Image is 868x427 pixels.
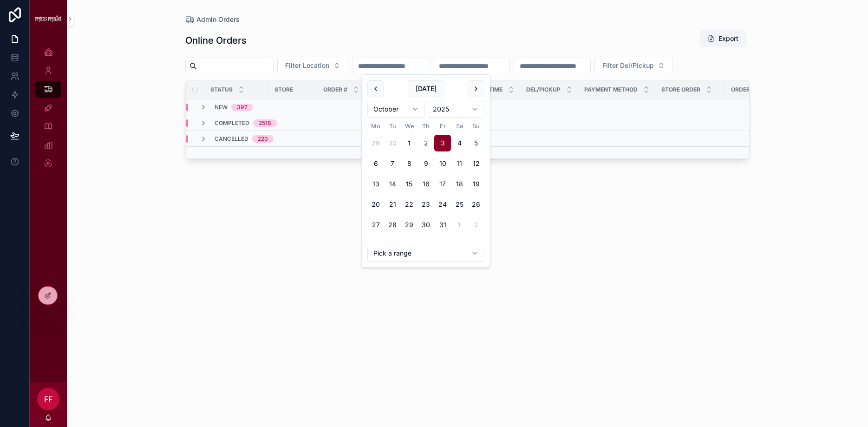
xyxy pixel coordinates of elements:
[274,86,293,93] span: Store
[185,15,240,24] a: Admin Orders
[468,155,484,172] button: Sunday, 12 October 2025
[384,135,401,151] button: Tuesday, 30 September 2025
[434,176,451,192] button: Friday, 17 October 2025
[401,176,418,192] button: Wednesday, 15 October 2025
[367,121,384,131] th: Monday
[259,119,271,127] div: 2518
[44,394,52,405] span: FF
[401,135,418,151] button: Wednesday, 1 October 2025
[367,196,384,213] button: Monday, 20 October 2025
[285,61,329,70] span: Filter Location
[451,155,468,172] button: Saturday, 11 October 2025
[731,86,774,93] span: Order Placed
[35,15,61,22] img: App logo
[468,135,484,151] button: Sunday, 5 October 2025
[367,135,384,151] button: Monday, 29 September 2025
[185,34,247,47] h1: Online Orders
[526,86,561,93] span: Del/Pickup
[451,176,468,192] button: Saturday, 18 October 2025
[434,196,451,213] button: Friday, 24 October 2025
[408,80,444,97] button: [DATE]
[468,196,484,213] button: Sunday, 26 October 2025
[401,196,418,213] button: Wednesday, 22 October 2025
[451,121,468,131] th: Saturday
[277,57,348,74] button: Select Button
[401,121,418,131] th: Wednesday
[323,86,347,93] span: Order #
[418,155,434,172] button: Thursday, 9 October 2025
[367,121,484,233] table: October 2025
[30,37,67,184] div: scrollable content
[401,217,418,233] button: Wednesday, 29 October 2025
[367,176,384,192] button: Monday, 13 October 2025
[418,135,434,151] button: Today, Thursday, 2 October 2025
[661,86,700,93] span: Store Order
[210,86,233,93] span: Status
[468,176,484,192] button: Sunday, 19 October 2025
[434,217,451,233] button: Friday, 31 October 2025
[384,155,401,172] button: Tuesday, 7 October 2025
[384,217,401,233] button: Tuesday, 28 October 2025
[434,155,451,172] button: Friday, 10 October 2025
[258,135,268,143] div: 220
[215,135,248,143] span: Cancelled
[367,217,384,233] button: Monday, 27 October 2025
[367,245,484,262] button: Relative time
[468,121,484,131] th: Sunday
[602,61,654,70] span: Filter Del/Pickup
[468,217,484,233] button: Sunday, 2 November 2025
[215,119,249,127] span: Completed
[384,176,401,192] button: Tuesday, 14 October 2025
[434,121,451,131] th: Friday
[418,121,434,131] th: Thursday
[418,217,434,233] button: Thursday, 30 October 2025
[418,176,434,192] button: Thursday, 16 October 2025
[418,196,434,213] button: Thursday, 23 October 2025
[401,155,418,172] button: Wednesday, 8 October 2025
[434,135,451,151] button: Friday, 3 October 2025, selected
[196,15,240,24] span: Admin Orders
[451,196,468,213] button: Saturday, 25 October 2025
[451,217,468,233] button: Saturday, 1 November 2025
[584,86,638,93] span: Payment Method
[451,135,468,151] button: Saturday, 4 October 2025
[367,155,384,172] button: Monday, 6 October 2025
[237,104,248,111] div: 397
[594,57,673,74] button: Select Button
[384,121,401,131] th: Tuesday
[384,196,401,213] button: Tuesday, 21 October 2025
[215,104,228,111] span: New
[700,30,746,47] button: Export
